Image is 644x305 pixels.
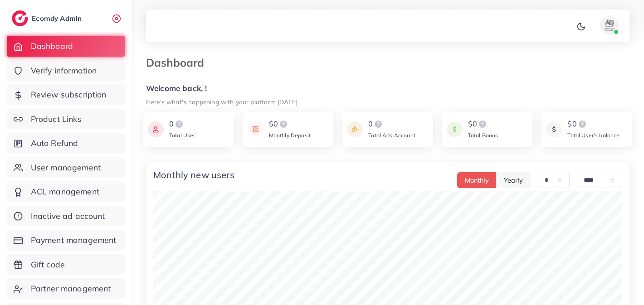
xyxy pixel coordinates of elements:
[567,132,620,139] span: Total User’s balance
[7,60,125,81] a: Verify information
[31,40,73,52] span: Dashboard
[7,36,125,57] a: Dashboard
[7,84,125,105] a: Review subscription
[590,16,622,34] a: avatar
[7,206,125,227] a: Inactive ad account
[7,230,125,251] a: Payment management
[347,119,363,140] img: icon payment
[169,132,195,139] span: Total User
[577,119,588,130] img: logo
[31,137,78,149] span: Auto Refund
[269,132,311,139] span: Monthly Deposit
[7,133,125,154] a: Auto Refund
[31,162,101,174] span: User management
[496,172,531,188] button: Yearly
[477,119,488,130] img: logo
[32,14,84,23] h2: Ecomdy Admin
[269,119,311,130] div: $0
[31,210,105,222] span: Inactive ad account
[148,119,164,140] img: icon payment
[457,172,497,188] button: Monthly
[174,119,185,130] img: logo
[146,98,299,106] small: Here's what's happening with your platform [DATE].
[468,119,498,130] div: $0
[600,16,619,34] img: avatar
[368,132,415,139] span: Total Ads Account
[7,278,125,299] a: Partner management
[12,10,84,26] a: logoEcomdy Admin
[546,119,562,140] img: icon payment
[278,119,289,130] img: logo
[31,259,65,271] span: Gift code
[153,169,234,180] h4: Monthly new users
[248,119,263,140] img: icon payment
[7,254,125,275] a: Gift code
[468,132,498,139] span: Total Bonus
[12,10,28,26] img: logo
[31,89,107,101] span: Review subscription
[169,119,195,130] div: 0
[146,56,211,69] h3: Dashboard
[31,283,111,295] span: Partner management
[146,84,629,93] h5: Welcome back, !
[567,119,620,130] div: $0
[368,119,415,130] div: 0
[7,109,125,130] a: Product Links
[373,119,384,130] img: logo
[31,186,99,198] span: ACL management
[31,234,117,246] span: Payment management
[31,113,82,125] span: Product Links
[447,119,463,140] img: icon payment
[7,157,125,178] a: User management
[7,181,125,202] a: ACL management
[31,65,97,77] span: Verify information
